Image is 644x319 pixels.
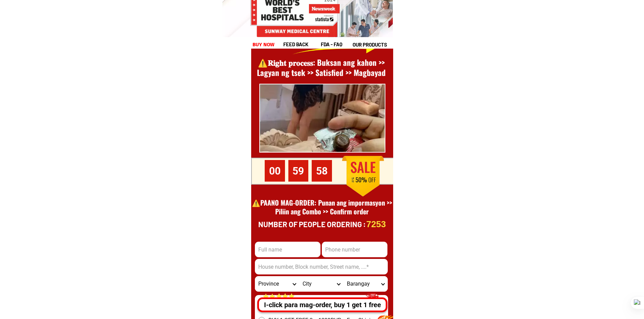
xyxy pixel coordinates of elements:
[283,41,320,48] h1: feed back
[252,198,392,224] h1: ⚠️️PAANO MAG-ORDER: Punan ang impormasyon >> Piliin ang Combo >> Confirm order
[343,276,388,292] select: Select commune
[255,259,388,274] input: Input address
[255,276,299,292] select: Select province
[255,242,320,257] input: Input full_name
[353,41,392,49] h1: our products
[322,242,387,257] input: Input phone_number
[321,41,359,48] h1: fda - FAQ
[253,41,275,49] h1: buy now
[299,276,343,292] select: Select district
[259,300,386,310] div: I-click para mag-order, buy 1 get 1 free
[247,58,395,78] h1: ⚠️️𝐑𝐢𝐠𝐡𝐭 𝐩𝐫𝐨𝐜𝐞𝐬𝐬: Buksan ang kahon >> Lagyan ng tsek >> Satisfied >> Magbayad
